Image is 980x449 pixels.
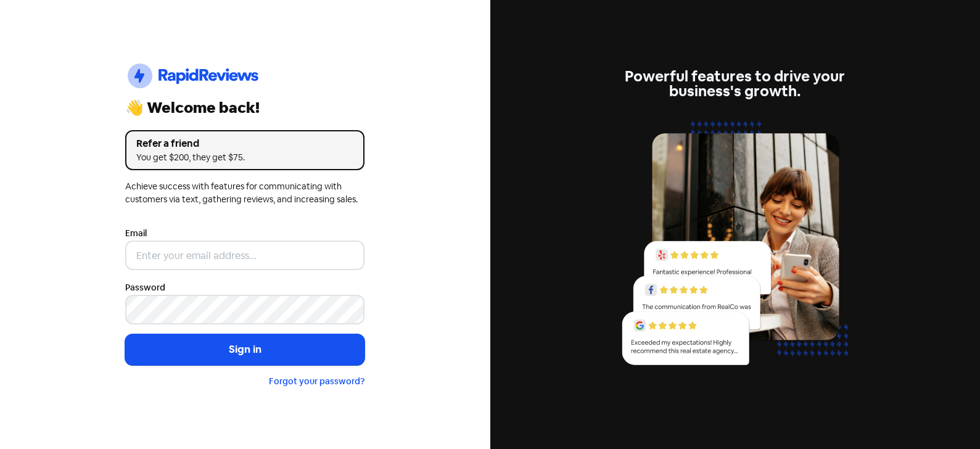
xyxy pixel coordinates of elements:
[136,136,353,151] div: Refer a friend
[136,151,353,164] div: You get $200, they get $75.
[125,334,364,365] button: Sign in
[269,376,364,387] a: Forgot your password?
[616,113,855,379] img: reviews
[125,241,364,270] input: Enter your email address...
[125,101,364,115] div: 👋 Welcome back!
[125,180,364,206] div: Achieve success with features for communicating with customers via text, gathering reviews, and i...
[616,69,855,99] div: Powerful features to drive your business's growth.
[125,281,165,294] label: Password
[125,227,147,240] label: Email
